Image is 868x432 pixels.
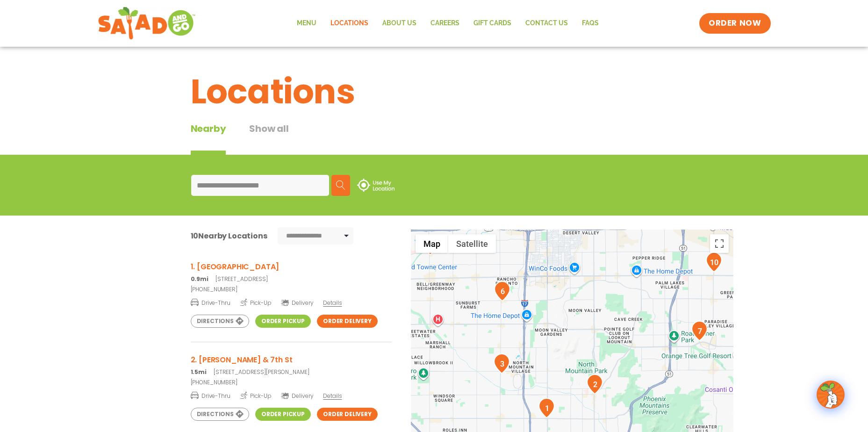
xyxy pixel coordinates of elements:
div: Tabbed content [191,122,312,155]
strong: 0.9mi [191,275,208,283]
span: Delivery [281,392,313,400]
a: ORDER NOW [699,13,770,34]
a: Order Delivery [317,315,378,328]
div: 10 [706,252,722,272]
a: Directions [191,408,249,421]
button: Show all [249,122,288,155]
a: GIFT CARDS [466,13,518,34]
button: Toggle fullscreen view [710,234,729,253]
h3: 1. [GEOGRAPHIC_DATA] [191,261,392,273]
span: Delivery [281,299,313,307]
span: Details [323,392,342,400]
a: Order Pickup [255,315,311,328]
img: wpChatIcon [818,382,844,408]
div: Nearby [191,122,226,155]
div: 7 [691,321,708,341]
img: new-SAG-logo-768×292 [98,5,196,42]
nav: Menu [290,13,606,34]
div: 3 [494,353,510,374]
a: Drive-Thru Pick-Up Delivery Details [191,295,392,307]
h3: 2. [PERSON_NAME] & 7th St [191,354,392,366]
button: Show street map [416,234,448,253]
a: [PHONE_NUMBER] [191,378,392,387]
a: [PHONE_NUMBER] [191,285,392,294]
p: [STREET_ADDRESS][PERSON_NAME] [191,368,392,376]
strong: 1.5mi [191,368,207,376]
a: About Us [375,13,423,34]
h1: Locations [191,66,678,117]
span: Pick-Up [240,391,272,400]
span: ORDER NOW [709,18,761,29]
a: Directions [191,315,249,328]
p: [STREET_ADDRESS] [191,275,392,283]
span: Details [323,299,342,307]
span: Drive-Thru [191,391,230,400]
button: Show satellite imagery [448,234,496,253]
a: Careers [423,13,466,34]
a: Order Delivery [317,408,378,421]
div: 2 [587,374,603,394]
a: Contact Us [518,13,575,34]
a: FAQs [575,13,606,34]
a: Order Pickup [255,408,311,421]
div: 6 [494,281,510,301]
img: search.svg [336,180,345,190]
div: Nearby Locations [191,230,267,242]
span: Pick-Up [240,298,272,307]
img: use-location.svg [357,179,395,192]
span: 10 [191,230,199,241]
a: Locations [323,13,375,34]
a: Drive-Thru Pick-Up Delivery Details [191,389,392,400]
a: 2. [PERSON_NAME] & 7th St 1.5mi[STREET_ADDRESS][PERSON_NAME] [191,354,392,376]
a: Menu [290,13,323,34]
a: 1. [GEOGRAPHIC_DATA] 0.9mi[STREET_ADDRESS] [191,261,392,283]
div: 1 [538,398,555,418]
span: Drive-Thru [191,298,230,307]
